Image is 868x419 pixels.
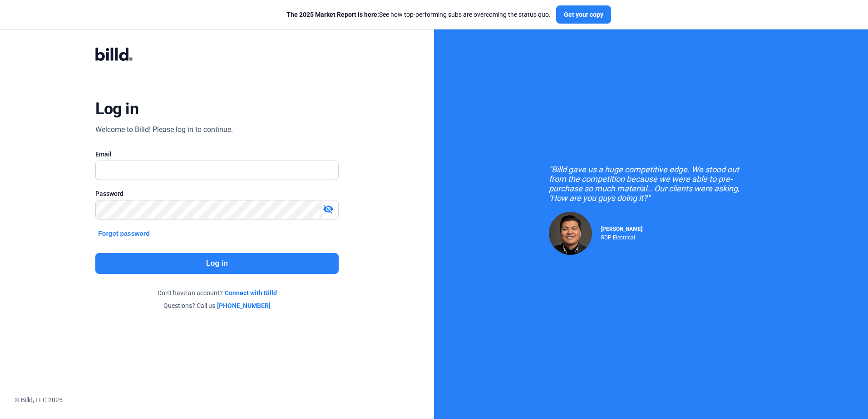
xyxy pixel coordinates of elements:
div: "Billd gave us a huge competitive edge. We stood out from the competition because we were able to... [549,165,753,203]
span: [PERSON_NAME] [601,226,642,232]
button: Log in [95,253,338,274]
div: Welcome to Billd! Please log in to continue. [95,124,233,135]
img: Raul Pacheco [549,212,592,255]
button: Forgot password [95,229,153,239]
div: See how top-performing subs are overcoming the status quo. [286,10,551,19]
div: Password [95,189,338,198]
div: Don't have an account? [95,288,338,297]
div: Questions? Call us [95,301,338,310]
button: Get your copy [556,5,611,24]
div: Log in [95,99,138,119]
mat-icon: visibility_off [323,204,334,214]
div: Email [95,150,338,159]
span: The 2025 Market Report is here: [286,11,379,18]
div: RDP Electrical [601,232,642,241]
a: Connect with Billd [225,288,277,297]
a: [PHONE_NUMBER] [217,301,271,310]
